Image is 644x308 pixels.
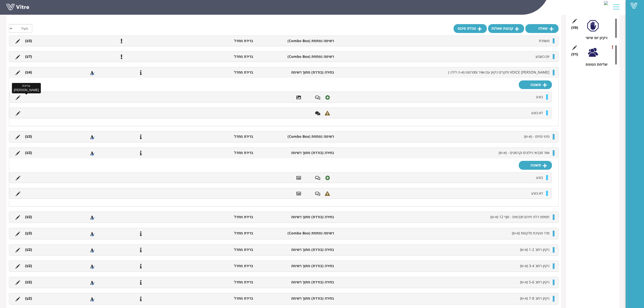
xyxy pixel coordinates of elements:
span: לא בוצע [531,191,543,196]
span: ניקיון רחוב 3-4 (א-ש) [520,263,549,268]
li: (4 ) [23,70,34,75]
div: ניקיון יום שישי [573,35,617,40]
li: (2 ) [23,296,34,301]
li: (2 ) [23,214,34,219]
li: (3 ) [23,134,34,139]
li: בחירה (בודדת) מתוך רשימה [256,280,336,285]
li: (7 ) [23,54,34,59]
a: טבלת סיכום [454,24,487,33]
li: ברירת מחדל [175,263,256,268]
li: בחירה (בודדת) מתוך רשימה [256,247,336,252]
li: ברירת מחדל [175,134,256,139]
a: תשובה [519,80,552,89]
li: ברירת מחדל [175,150,256,155]
li: בחירה (בודדת) מתוך רשימה [256,214,336,219]
span: משמרת [539,38,549,43]
li: רשימה נפתחת (Combo Box) [256,54,336,59]
li: ברירת מחדל [175,54,256,59]
div: שליחת הטופס [573,62,617,67]
li: ברירת מחדל [175,280,256,285]
li: (3 ) [23,38,34,43]
li: בחירה (בודדת) מתוך רשימה [256,296,336,301]
a: שאלה [525,24,559,33]
span: פינוי פחים - (א-ש) [524,134,549,139]
li: בחירה (בודדת) מתוך רשימה [256,150,336,155]
span: ניקיון רחוב 5-6 (א-ש) [520,280,549,284]
li: רשימה נפתחת (Combo Box) [256,38,336,43]
span: [PERSON_NAME] VOICE ולוקרים ניקיון עם אוויר וסמרטוט (א-ה לילה ) [448,70,549,75]
span: סדר וטעינת מלקטות (א-ש) [512,231,549,235]
li: (2 ) [23,280,34,285]
span: יום בשבוע [535,54,549,59]
li: ברירת מחדל [175,296,256,301]
a: קבוצת שאלות [488,24,524,33]
span: בוצע [536,175,543,180]
li: (2 ) [23,263,34,268]
li: ברירת מחדל [175,214,256,219]
span: אזור מכבשי ניילונים וקרטונים - (א-ש) [499,150,549,155]
li: רשימה נפתחת (Combo Box) [256,231,336,236]
span: ניקיון רחוב 1-2 (א-ש) [520,247,549,252]
span: ניקיון רחוב 7-8 (א-ש) [520,296,549,301]
span: בוצע [536,94,543,99]
li: ברירת מחדל [175,38,256,43]
li: ברירת מחדל [175,70,256,75]
li: ברירת מחדל [175,247,256,252]
li: ברירת מחדל [175,231,256,236]
img: af1731f1-fc1c-47dd-8edd-e51c8153d184.png [604,1,608,5]
span: לא בוצע [531,110,543,115]
span: (1 ) [571,52,578,57]
li: (2 ) [23,150,34,155]
li: (2 ) [23,247,34,252]
div: עריכת [PERSON_NAME] [12,83,41,93]
li: רשימה נפתחת (Combo Box) [256,134,336,139]
li: בחירה (בודדת) מתוך רשימה [256,70,336,75]
span: (9 ) [571,25,578,30]
span: חסימת דלת חירום מכבשים - סוף 12 (א-ש) [490,214,549,219]
li: בחירה (בודדת) מתוך רשימה [256,263,336,268]
li: (3 ) [23,231,34,236]
a: תשובה [519,161,552,169]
